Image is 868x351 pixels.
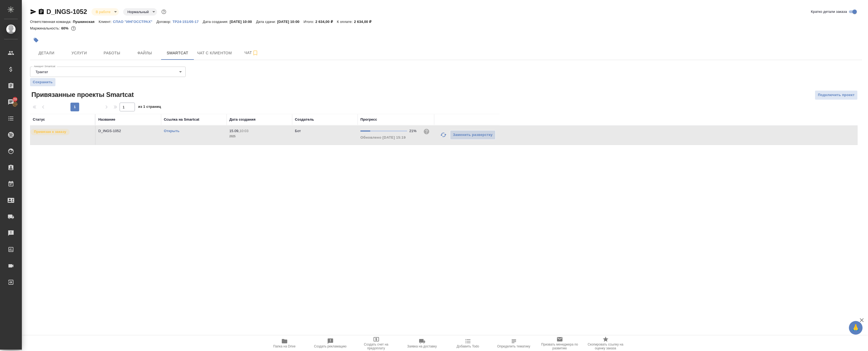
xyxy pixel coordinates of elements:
p: [DATE] 10:00 [230,20,256,24]
button: Призвать менеджера по развитию [537,336,583,351]
p: Бот [295,129,301,133]
span: Услуги [66,50,92,56]
span: Работы [99,50,125,56]
div: В работе [91,8,119,16]
span: Обновлено [DATE] 15:19 [360,135,406,139]
button: Подключить проект [815,90,858,100]
div: В работе [123,8,157,16]
p: Дата сдачи: [256,20,277,24]
button: Создать рекламацию [307,336,353,351]
div: Создатель [295,117,314,122]
a: Открыть [164,129,179,133]
p: Привязан к заказу [34,129,66,135]
span: Скопировать ссылку на оценку заказа [586,343,625,350]
button: 876.53 RUB; [70,25,77,32]
div: Трактат [30,67,186,77]
p: 60% [61,26,70,30]
button: Нормальный [126,10,150,14]
span: Папка на Drive [273,344,296,348]
p: Ответственная команда: [30,20,73,24]
a: СПАО "ИНГОССТРАХ" [113,19,156,24]
span: Детали [33,50,60,56]
p: Договор: [156,20,173,24]
span: Определить тематику [497,344,530,348]
div: Название [98,117,115,122]
button: Заявка на доставку [399,336,445,351]
button: Добавить Todo [445,336,491,351]
a: ТР24-151/05-17 [173,19,203,24]
button: Обновить прогресс [437,128,450,141]
span: Smartcat [164,50,191,56]
button: 🙏 [849,321,863,335]
button: Доп статусы указывают на важность/срочность заказа [160,8,167,15]
div: Прогресс [360,117,377,122]
span: Создать счет на предоплату [357,343,396,350]
span: 20 [10,97,20,102]
button: Сохранить [30,78,55,86]
p: 15.09, [229,129,239,133]
p: К оплате: [337,20,354,24]
button: Добавить тэг [30,34,42,46]
svg: Подписаться [252,50,259,56]
button: Скопировать ссылку [38,8,45,15]
span: Подключить проект [818,92,855,98]
span: Заменить разверстку [453,132,493,138]
button: Определить тематику [491,336,537,351]
button: Трактат [34,70,50,74]
span: из 1 страниц [138,103,161,111]
span: Кратко детали заказа [811,9,847,14]
div: Ссылка на Smartcat [164,117,199,122]
button: Скопировать ссылку для ЯМессенджера [30,8,37,15]
span: Сохранить [33,79,53,85]
p: D_INGS-1052 [98,128,158,134]
p: Пушкинская [73,20,99,24]
a: 20 [1,95,20,109]
span: Чат с клиентом [197,50,232,56]
span: Призвать менеджера по развитию [540,343,579,350]
span: 🙏 [851,322,860,334]
span: Заявка на доставку [407,344,437,348]
p: Итого: [304,20,315,24]
button: Заменить разверстку [450,130,496,140]
div: Дата создания [229,117,256,122]
button: Папка на Drive [262,336,307,351]
p: 2 634,00 ₽ [315,20,337,24]
p: 2025 [229,134,289,139]
p: Клиент: [99,20,113,24]
p: Маржинальность: [30,26,61,30]
div: 21% [409,128,419,134]
span: Чат [238,49,265,56]
button: Скопировать ссылку на оценку заказа [583,336,629,351]
span: Добавить Todo [457,344,479,348]
span: Привязанные проекты Smartcat [30,90,134,99]
button: Создать счет на предоплату [353,336,399,351]
a: D_INGS-1052 [46,8,87,15]
button: В работе [94,10,112,14]
p: Дата создания: [203,20,230,24]
p: 10:03 [239,129,248,133]
p: [DATE] 10:00 [277,20,304,24]
span: Файлы [132,50,158,56]
p: 2 634,00 ₽ [354,20,375,24]
div: Статус [33,117,45,122]
span: Создать рекламацию [314,344,346,348]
